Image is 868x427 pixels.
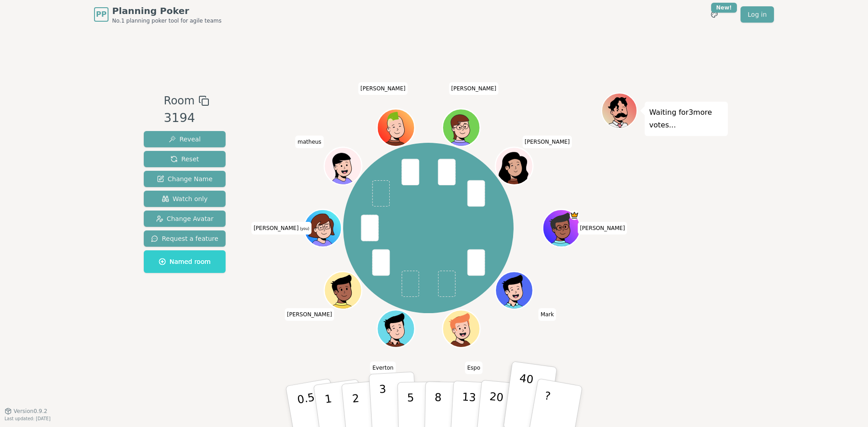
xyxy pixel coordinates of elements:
[570,211,579,220] span: Rafael is the host
[649,106,723,131] p: Waiting for 3 more votes...
[299,227,310,231] span: (you)
[514,372,534,422] p: 40
[285,308,335,321] span: Click to change your name
[741,6,774,23] a: Log in
[162,194,208,203] span: Watch only
[465,361,483,374] span: Click to change your name
[144,211,226,227] button: Change Avatar
[164,93,194,109] span: Room
[169,135,201,144] span: Reveal
[14,408,47,415] span: Version 0.9.2
[144,171,226,187] button: Change Name
[305,211,340,246] button: Click to change your avatar
[156,214,214,223] span: Change Avatar
[112,17,222,24] span: No.1 planning poker tool for agile teams
[112,5,222,17] span: Planning Poker
[5,416,51,421] span: Last updated: [DATE]
[144,230,226,247] button: Request a feature
[538,308,557,321] span: Click to change your name
[711,3,737,13] div: New!
[144,131,226,147] button: Reveal
[144,250,226,273] button: Named room
[144,191,226,207] button: Watch only
[358,82,408,94] span: Click to change your name
[94,5,222,24] a: PPPlanning PokerNo.1 planning poker tool for agile teams
[164,109,209,127] div: 3194
[449,82,499,94] span: Click to change your name
[151,234,218,243] span: Request a feature
[5,408,47,415] button: Version0.9.2
[170,155,199,164] span: Reset
[144,151,226,167] button: Reset
[706,6,722,23] button: New!
[578,222,627,235] span: Click to change your name
[523,135,572,148] span: Click to change your name
[96,9,106,20] span: PP
[370,361,396,374] span: Click to change your name
[157,174,212,183] span: Change Name
[295,135,324,148] span: Click to change your name
[159,257,211,266] span: Named room
[251,222,311,235] span: Click to change your name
